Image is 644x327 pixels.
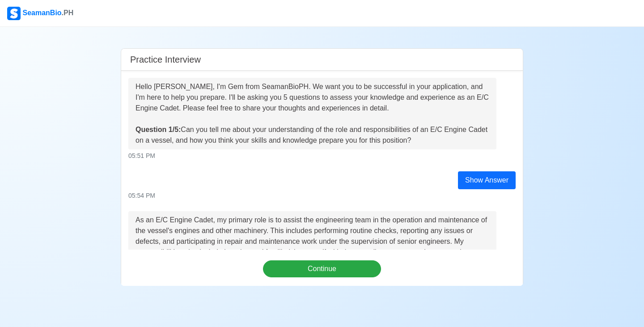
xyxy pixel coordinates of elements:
[130,54,201,65] h5: Practice Interview
[136,81,489,146] div: Hello [PERSON_NAME], I'm Gem from SeamanBioPH. We want you to be successful in your application, ...
[128,151,516,161] div: 05:51 PM
[458,171,516,189] div: Show Answer
[128,191,516,200] div: 05:54 PM
[7,7,73,20] div: SeamanBio
[263,260,381,277] button: Continue
[7,7,21,20] img: Logo
[136,126,181,133] strong: Question 1/5:
[288,281,356,298] button: Back to Home
[62,9,74,17] span: .PH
